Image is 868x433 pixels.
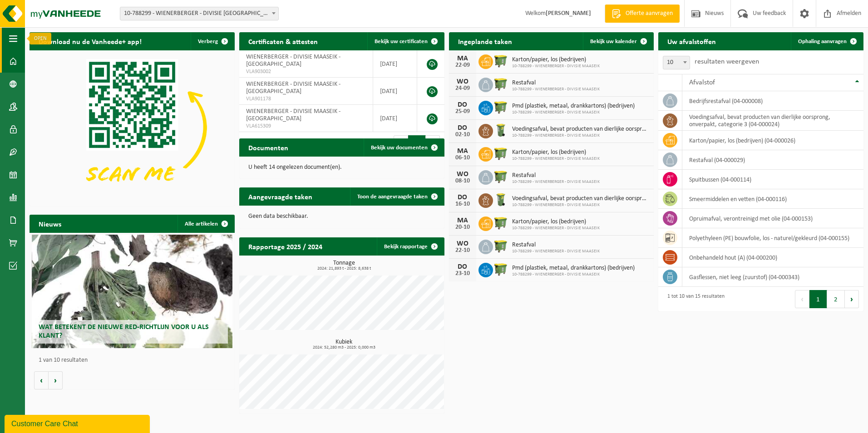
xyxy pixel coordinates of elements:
span: 10-788299 - WIENERBERGER - DIVISIE MAASEIK [512,64,600,69]
img: WB-0140-HPE-GN-50 [493,192,508,207]
div: 06-10 [454,155,472,161]
img: WB-1100-HPE-GN-50 [493,169,508,184]
span: Karton/papier, los (bedrijven) [512,149,600,156]
td: bedrijfsrestafval (04-000008) [682,91,863,111]
span: 2024: 52,280 m3 - 2025: 0,000 m3 [244,345,444,350]
td: opruimafval, verontreinigd met olie (04-000153) [682,209,863,228]
a: Bekijk uw kalender [583,32,653,50]
div: 22-09 [454,62,472,69]
td: karton/papier, los (bedrijven) (04-000026) [682,131,863,150]
span: 10-788299 - WIENERBERGER - DIVISIE MAASEIK [512,87,600,92]
div: 1 tot 10 van 15 resultaten [663,289,725,309]
a: Bekijk rapportage [377,237,444,256]
span: Offerte aanvragen [623,9,675,18]
span: Afvalstof [689,79,715,86]
span: Restafval [512,241,600,249]
div: WO [454,171,472,178]
div: DO [454,263,472,271]
span: Karton/papier, los (bedrijven) [512,56,600,64]
button: 2 [827,290,845,308]
span: 10-788299 - WIENERBERGER - DIVISIE MAASEIK [512,179,600,185]
div: WO [454,78,472,85]
td: restafval (04-000029) [682,150,863,170]
img: WB-0140-HPE-GN-50 [493,123,508,138]
td: polyethyleen (PE) bouwfolie, los - naturel/gekleurd (04-000155) [682,228,863,248]
span: Ophaling aanvragen [798,39,847,44]
img: WB-1100-HPE-GN-50 [493,238,508,254]
strong: [PERSON_NAME] [546,10,591,17]
span: WIENERBERGER - DIVISIE MAASEIK - [GEOGRAPHIC_DATA] [246,54,340,68]
div: 24-09 [454,85,472,92]
img: WB-1100-HPE-GN-50 [493,261,508,277]
h3: Kubiek [244,339,444,350]
span: Restafval [512,172,600,179]
span: VLA901178 [246,95,366,103]
span: 10-788299 - WIENERBERGER - DIVISIE MAASEIK [512,202,650,208]
button: 1 [809,290,827,308]
h2: Rapportage 2025 / 2024 [239,237,331,255]
iframe: chat widget [5,413,152,433]
h2: Download nu de Vanheede+ app! [30,32,151,50]
td: [DATE] [373,78,417,105]
div: 16-10 [454,201,472,207]
div: MA [454,148,472,155]
div: 02-10 [454,132,472,138]
td: onbehandeld hout (A) (04-000200) [682,248,863,267]
button: Previous [795,290,809,308]
span: 2024: 21,893 t - 2025: 8,638 t [244,266,444,271]
span: Toon de aangevraagde taken [357,194,428,200]
span: Bekijk uw documenten [371,145,428,151]
h3: Tonnage [244,260,444,271]
img: WB-1100-HPE-GN-50 [493,215,508,231]
div: MA [454,217,472,224]
h2: Aangevraagde taken [239,187,321,205]
h2: Uw afvalstoffen [658,32,725,50]
img: WB-1100-HPE-GN-50 [493,53,508,69]
span: 10 [663,56,690,69]
button: Verberg [191,32,234,50]
td: [DATE] [373,50,417,78]
span: Pmd (plastiek, metaal, drankkartons) (bedrijven) [512,103,635,110]
span: Verberg [198,39,218,44]
a: Ophaling aanvragen [791,32,863,50]
a: Bekijk uw certificaten [367,32,444,50]
span: 10-788299 - WIENERBERGER - DIVISIE MAASEIK [512,133,650,138]
a: Wat betekent de nieuwe RED-richtlijn voor u als klant? [32,235,233,348]
span: 10-788299 - WIENERBERGER - DIVISIE MAASEIK - MAASEIK [120,7,278,20]
img: Download de VHEPlus App [30,50,235,204]
div: 23-10 [454,271,472,277]
span: Pmd (plastiek, metaal, drankkartons) (bedrijven) [512,265,635,272]
span: 10-788299 - WIENERBERGER - DIVISIE MAASEIK [512,249,600,254]
span: 10-788299 - WIENERBERGER - DIVISIE MAASEIK [512,156,600,162]
div: MA [454,55,472,62]
span: VLA903002 [246,68,366,75]
div: 08-10 [454,178,472,184]
td: voedingsafval, bevat producten van dierlijke oorsprong, onverpakt, categorie 3 (04-000024) [682,111,863,131]
td: smeermiddelen en vetten (04-000116) [682,189,863,209]
h2: Ingeplande taken [449,32,521,50]
h2: Nieuws [30,215,70,232]
img: WB-1100-HPE-GN-50 [493,99,508,115]
td: [DATE] [373,105,417,132]
div: DO [454,194,472,201]
td: spuitbussen (04-000114) [682,170,863,189]
button: Next [845,290,859,308]
span: VLA615309 [246,123,366,130]
span: Restafval [512,79,600,87]
span: Wat betekent de nieuwe RED-richtlijn voor u als klant? [39,324,209,340]
span: Bekijk uw kalender [590,39,637,44]
button: Volgende [49,371,63,389]
h2: Certificaten & attesten [239,32,327,50]
span: 10-788299 - WIENERBERGER - DIVISIE MAASEIK [512,272,635,277]
span: WIENERBERGER - DIVISIE MAASEIK - [GEOGRAPHIC_DATA] [246,81,340,95]
img: WB-1100-HPE-GN-50 [493,146,508,161]
div: DO [454,101,472,108]
div: 25-09 [454,108,472,115]
h2: Documenten [239,138,297,156]
span: Karton/papier, los (bedrijven) [512,218,600,226]
a: Bekijk uw documenten [364,138,444,157]
div: DO [454,124,472,132]
span: 10-788299 - WIENERBERGER - DIVISIE MAASEIK - MAASEIK [120,7,279,20]
span: 10 [663,56,690,69]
